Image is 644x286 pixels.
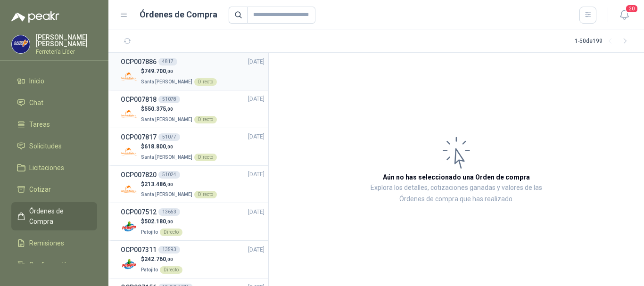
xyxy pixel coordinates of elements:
div: Directo [160,266,182,274]
span: Santa [PERSON_NAME] [141,117,192,122]
a: Solicitudes [11,137,97,155]
a: OCP00782051024[DATE] Company Logo$213.486,00Santa [PERSON_NAME]Directo [121,170,264,199]
span: 213.486 [144,181,173,188]
span: Santa [PERSON_NAME] [141,155,192,160]
h3: OCP007311 [121,245,157,255]
span: [DATE] [248,95,264,104]
img: Logo peakr [11,11,59,23]
img: Company Logo [121,144,137,160]
span: Chat [29,98,43,108]
span: Patojito [141,229,158,235]
h3: OCP007820 [121,170,157,180]
a: Chat [11,94,97,112]
span: Remisiones [29,238,64,248]
span: ,00 [166,106,173,112]
span: 502.180 [144,218,173,225]
img: Company Logo [121,68,137,85]
a: OCP00751213653[DATE] Company Logo$502.180,00PatojitoDirecto [121,207,264,237]
div: Directo [194,78,217,86]
span: 749.700 [144,68,173,74]
span: ,00 [166,182,173,187]
span: 618.800 [144,143,173,150]
img: Company Logo [12,35,30,53]
span: 242.760 [144,256,173,262]
span: [DATE] [248,170,264,179]
h1: Órdenes de Compra [140,8,217,21]
span: Licitaciones [29,163,64,173]
span: Patojito [141,267,158,272]
div: 1 - 50 de 199 [575,34,633,49]
h3: OCP007886 [121,57,157,67]
p: $ [141,180,217,189]
div: 51077 [158,133,180,141]
span: Tareas [29,119,50,130]
a: OCP00731113593[DATE] Company Logo$242.760,00PatojitoDirecto [121,245,264,274]
p: $ [141,217,182,226]
a: Configuración [11,256,97,274]
span: 20 [625,4,638,13]
div: Directo [160,229,182,236]
a: Cotizar [11,180,97,198]
p: $ [141,255,182,264]
a: Tareas [11,115,97,133]
h3: OCP007817 [121,132,157,142]
span: [DATE] [248,132,264,141]
p: Explora los detalles, cotizaciones ganadas y valores de las Órdenes de compra que has realizado. [363,182,550,205]
p: $ [141,67,217,76]
p: Ferretería Líder [36,49,97,55]
p: $ [141,142,217,151]
div: Directo [194,191,217,198]
div: 13653 [158,208,180,216]
div: 13593 [158,246,180,253]
img: Company Logo [121,106,137,123]
div: 51078 [158,96,180,103]
span: Santa [PERSON_NAME] [141,192,192,197]
span: ,00 [166,257,173,262]
span: [DATE] [248,208,264,217]
div: 51024 [158,171,180,179]
a: OCP0078864817[DATE] Company Logo$749.700,00Santa [PERSON_NAME]Directo [121,57,264,86]
img: Company Logo [121,181,137,197]
div: 4817 [158,58,177,65]
a: OCP00781751077[DATE] Company Logo$618.800,00Santa [PERSON_NAME]Directo [121,132,264,162]
span: 550.375 [144,106,173,112]
h3: OCP007818 [121,94,157,105]
h3: OCP007512 [121,207,157,217]
span: Cotizar [29,184,51,195]
a: Remisiones [11,234,97,252]
div: Directo [194,116,217,123]
p: $ [141,105,217,114]
div: Directo [194,154,217,161]
span: Solicitudes [29,141,62,151]
a: Licitaciones [11,159,97,177]
p: [PERSON_NAME] [PERSON_NAME] [36,34,97,47]
span: ,00 [166,69,173,74]
a: OCP00781851078[DATE] Company Logo$550.375,00Santa [PERSON_NAME]Directo [121,94,264,124]
img: Company Logo [121,219,137,235]
span: Órdenes de Compra [29,206,88,227]
span: ,00 [166,219,173,224]
a: Órdenes de Compra [11,202,97,230]
span: [DATE] [248,245,264,254]
span: ,00 [166,144,173,149]
span: Configuración [29,260,71,270]
h3: Aún no has seleccionado una Orden de compra [383,172,530,182]
span: Santa [PERSON_NAME] [141,79,192,84]
a: Inicio [11,72,97,90]
span: Inicio [29,76,44,86]
button: 20 [616,7,633,24]
img: Company Logo [121,256,137,273]
span: [DATE] [248,57,264,66]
